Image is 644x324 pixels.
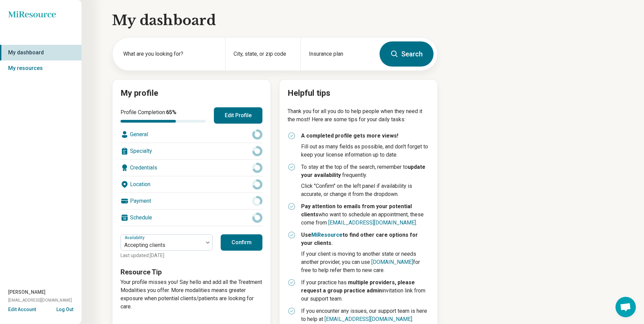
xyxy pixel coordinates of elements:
[301,164,425,178] strong: update your availability
[121,210,262,226] div: Schedule
[214,107,262,124] button: Edit Profile
[121,278,262,311] p: Your profile misses you! Say hello and add all the Treatment Modalities you offer. More modalitie...
[301,202,429,227] p: who want to schedule an appointment, these come from .
[371,259,413,265] a: [DOMAIN_NAME]
[301,232,418,246] strong: Use to find other care options for your clients.
[301,143,429,159] p: Fill out as many fields as possible, and don't forget to keep your license information up to date.
[288,88,429,99] h2: Helpful tips
[166,109,177,115] span: 65 %
[288,107,429,124] p: Thank you for all you do to help people when they need it the most! Here are some tips for your d...
[325,316,412,322] a: [EMAIL_ADDRESS][DOMAIN_NAME]
[8,289,45,296] span: [PERSON_NAME]
[380,41,434,67] button: Search
[328,219,416,226] a: [EMAIL_ADDRESS][DOMAIN_NAME]
[8,297,72,303] span: [EMAIL_ADDRESS][DOMAIN_NAME]
[301,203,412,218] strong: Pay attention to emails from your potential clients
[121,88,262,99] h2: My profile
[121,252,213,259] p: Last updated: [DATE]
[121,193,262,209] div: Payment
[301,278,429,303] p: If your practice has invitation link from our support team.
[311,232,343,238] a: MiResource
[121,143,262,159] div: Specialty
[301,250,429,274] p: If your client is moving to another state or needs another provider, you can use for free to help...
[615,297,636,317] div: Open chat
[221,234,262,251] button: Confirm
[121,108,206,123] div: Profile Completion:
[121,267,262,277] h3: Resource Tip
[301,132,398,139] strong: A completed profile gets more views!
[301,307,429,323] p: If you encounter any issues, our support team is here to help at .
[301,163,429,179] p: To stay at the top of the search, remember to frequently.
[121,126,262,143] div: General
[121,160,262,176] div: Credentials
[112,11,438,30] h1: My dashboard
[121,176,262,193] div: Location
[301,279,415,294] strong: multiple providers, please request a group practice admin
[301,182,429,198] p: Click "Confirm" on the left panel if availability is accurate, or change it from the dropdown.
[123,50,217,58] label: What are you looking for?
[125,235,146,240] label: Availability
[56,306,73,311] button: Log Out
[8,306,36,313] button: Edit Account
